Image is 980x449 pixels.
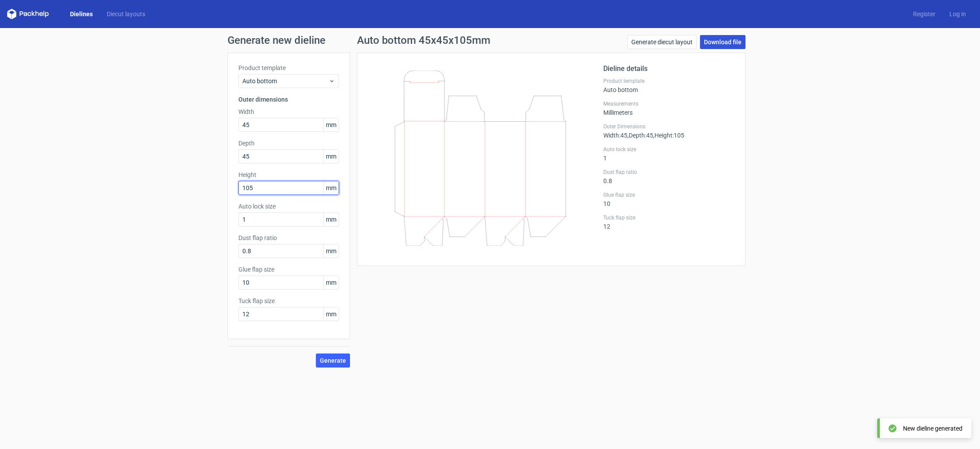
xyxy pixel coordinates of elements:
a: Download file [700,35,745,49]
span: Auto bottom [242,77,329,85]
span: Generate [320,357,346,364]
label: Glue flap size [603,191,735,198]
span: , Height : 105 [653,132,684,139]
h1: Generate new dieline [227,35,752,46]
a: Generate diecut layout [627,35,696,49]
label: Outer Dimensions [603,123,735,130]
a: Dielines [63,10,100,18]
h3: Outer dimensions [238,95,339,104]
span: mm [323,181,339,194]
label: Tuck flap size [603,214,735,221]
label: Width [238,107,339,116]
span: mm [323,276,339,289]
span: mm [323,244,339,258]
button: Generate [316,354,350,368]
div: 1 [603,146,735,162]
label: Dust flap ratio [603,169,735,176]
div: 12 [603,214,735,230]
h1: Auto bottom 45x45x105mm [357,35,490,46]
span: , Depth : 45 [627,132,653,139]
label: Product template [603,78,735,85]
div: New dieline generated [903,424,962,433]
span: mm [323,150,339,163]
span: Width : 45 [603,132,627,139]
label: Auto lock size [238,202,339,211]
div: Auto bottom [603,78,735,93]
label: Tuck flap size [238,297,339,305]
span: mm [323,308,339,321]
a: Log in [942,10,973,18]
label: Height [238,170,339,179]
span: mm [323,213,339,226]
a: Register [906,10,942,18]
label: Depth [238,139,339,148]
span: mm [323,118,339,131]
div: 0.8 [603,169,735,184]
div: Millimeters [603,100,735,116]
label: Product template [238,64,339,72]
h2: Dieline details [603,64,735,74]
label: Dust flap ratio [238,233,339,242]
a: Diecut layouts [100,10,152,18]
label: Measurements [603,100,735,107]
label: Glue flap size [238,265,339,274]
label: Auto lock size [603,146,735,153]
div: 10 [603,191,735,207]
